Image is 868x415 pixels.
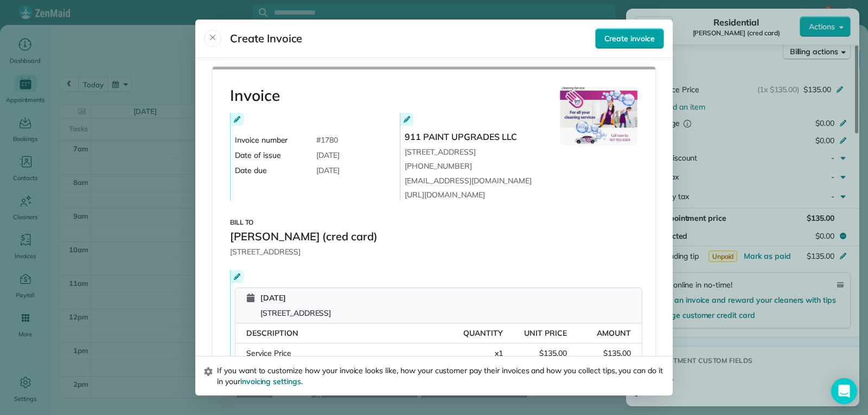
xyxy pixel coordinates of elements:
[240,376,303,386] a: invoicing settings.
[604,33,655,44] span: Create invoice
[260,308,331,318] span: [STREET_ADDRESS]
[230,246,301,257] span: [STREET_ADDRESS]
[316,150,340,161] span: [DATE]
[217,365,664,387] span: If you want to customize how your invoice looks like, how your customer pay their invoices and ho...
[204,30,221,47] button: Close
[560,87,638,145] img: Company logo
[405,161,471,172] a: [PHONE_NUMBER]
[235,150,312,161] span: Date of issue
[495,348,503,359] span: x 1
[539,348,567,359] span: $135.00
[595,28,664,49] button: Create invoice
[405,146,574,157] span: [STREET_ADDRESS]
[603,348,631,359] span: $135.00
[597,328,631,338] span: Amount
[405,176,532,186] span: [EMAIL_ADDRESS][DOMAIN_NAME]
[235,135,312,145] span: Invoice number
[463,328,503,338] span: Quantity
[405,175,532,187] a: [EMAIL_ADDRESS][DOMAIN_NAME]
[405,190,484,200] span: [URL][DOMAIN_NAME]
[246,348,291,358] span: Service Price
[405,189,484,201] a: [URL][DOMAIN_NAME]
[230,229,378,244] span: [PERSON_NAME] (cred card)
[405,130,574,143] span: 911 PAINT UPGRADES LLC
[316,135,338,145] span: # 1780
[230,218,253,227] span: Bill to
[230,31,302,45] span: Create Invoice
[235,165,312,176] span: Date due
[524,328,567,338] span: Unit Price
[246,328,298,338] span: Description
[260,292,331,303] span: [DATE]
[316,165,340,176] span: [DATE]
[405,161,471,171] span: [PHONE_NUMBER]
[230,87,595,104] h1: Invoice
